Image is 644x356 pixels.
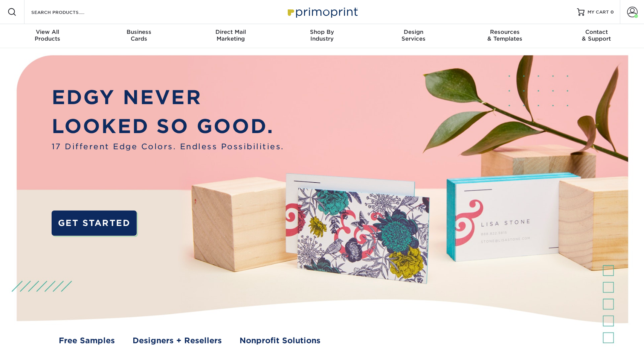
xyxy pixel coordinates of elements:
[276,29,368,35] span: Shop By
[93,29,185,42] div: Cards
[551,29,642,35] span: Contact
[368,24,459,48] a: DesignServices
[240,335,320,347] a: Nonprofit Solutions
[52,83,284,112] p: EDGY NEVER
[93,29,185,35] span: Business
[2,29,93,35] span: View All
[2,24,93,48] a: View AllProducts
[610,9,614,15] span: 0
[551,29,642,42] div: & Support
[59,335,115,347] a: Free Samples
[459,29,551,35] span: Resources
[133,335,222,347] a: Designers + Resellers
[185,29,276,42] div: Marketing
[93,24,185,48] a: BusinessCards
[2,29,93,42] div: Products
[52,211,137,236] a: GET STARTED
[459,24,551,48] a: Resources& Templates
[459,29,551,42] div: & Templates
[52,141,284,153] span: 17 Different Edge Colors. Endless Possibilities.
[185,29,276,35] span: Direct Mail
[31,8,104,17] input: SEARCH PRODUCTS.....
[368,29,459,35] span: Design
[185,24,276,48] a: Direct MailMarketing
[368,29,459,42] div: Services
[588,9,609,15] span: MY CART
[284,4,360,20] img: Primoprint
[276,24,368,48] a: Shop ByIndustry
[52,112,284,141] p: LOOKED SO GOOD.
[551,24,642,48] a: Contact& Support
[276,29,368,42] div: Industry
